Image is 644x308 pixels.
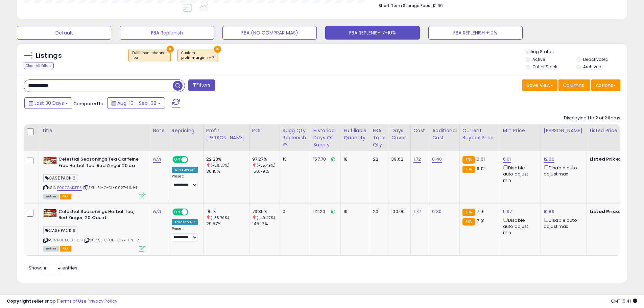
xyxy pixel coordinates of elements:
[120,26,214,40] button: FBA Replenish
[583,64,601,70] label: Archived
[42,127,147,134] div: Title
[252,156,280,162] div: 97.27%
[206,168,249,174] div: 30.15%
[477,208,484,215] span: 7.91
[24,63,54,69] div: Clear All Filters
[526,49,627,55] p: Listing States:
[43,194,59,199] span: All listings currently available for purchase on Amazon
[503,164,535,184] div: Disable auto adjust min
[564,115,620,121] div: Displaying 1 to 2 of 2 items
[132,55,167,60] div: fba
[252,168,280,174] div: 150.79%
[462,166,475,173] small: FBA
[252,221,280,227] div: 145.17%
[563,82,584,89] span: Columns
[591,79,620,91] button: Actions
[172,227,198,242] div: Preset:
[252,209,280,215] div: 73.35%
[503,208,512,215] a: 5.97
[544,164,581,177] div: Disable auto adjust max
[43,174,77,182] span: CASE PACK 6
[590,156,620,162] b: Listed Price:
[432,2,443,9] span: $1.66
[117,100,157,106] span: Aug-10 - Sep-08
[173,157,182,163] span: ON
[283,209,305,215] div: 0
[211,215,229,220] small: (-38.79%)
[172,127,200,134] div: Repricing
[280,124,310,151] th: Please note that this number is a calculation based on your required days of coverage and your ve...
[413,156,421,163] a: 1.72
[343,209,364,215] div: 19
[153,156,161,163] a: N/A
[187,157,198,163] span: OFF
[83,185,137,190] span: | SKU: SL-G-CL-0027-UNI-1
[532,56,545,62] label: Active
[544,216,581,230] div: Disable auto adjust max
[58,298,87,304] a: Terms of Use
[477,156,485,162] span: 6.01
[60,194,71,199] span: FBA
[173,209,182,215] span: ON
[544,127,584,134] div: [PERSON_NAME]
[222,26,317,40] button: FBA (NO COMPRAR MAS)
[206,221,249,227] div: 29.57%
[24,97,72,109] button: Last 30 Days
[462,156,475,164] small: FBA
[343,156,364,162] div: 18
[172,174,198,189] div: Preset:
[132,50,167,61] span: Fulfillment channel :
[462,218,475,226] small: FBA
[57,237,82,243] a: B00E6QGT8G
[432,156,442,163] a: 0.40
[43,209,57,217] img: 51RLUYQ1ZnL._SL40_.jpg
[60,246,71,252] span: FBA
[373,209,383,215] div: 20
[283,156,305,162] div: 13
[544,208,554,215] a: 10.89
[214,46,221,53] button: ×
[413,127,427,134] div: Cost
[522,79,557,91] button: Save View
[432,127,457,141] div: Additional Cost
[373,156,383,162] div: 22
[283,127,308,141] div: Sugg Qty Replenish
[583,56,609,62] label: Deactivated
[7,298,31,304] strong: Copyright
[413,208,421,215] a: 1.72
[43,156,57,165] img: 51RBgYYQLoL._SL40_.jpg
[391,156,405,162] div: 39.62
[428,26,523,40] button: FBA REPLENISH +10%
[477,165,485,172] span: 6.12
[88,298,117,304] a: Privacy Policy
[611,298,637,304] span: 2025-10-9 15:41 GMT
[153,127,166,134] div: Note
[58,156,141,170] b: Celestial Seasonings Tea Caffeine Free Herbal Tea, Red Zinger 20 ea
[313,156,335,162] div: 157.70
[206,127,246,141] div: Profit [PERSON_NAME]
[7,298,117,305] div: seller snap | |
[206,209,249,215] div: 18.1%
[590,208,620,215] b: Listed Price:
[325,26,420,40] button: FBA REPLENISH 7-10%
[257,163,276,168] small: (-35.49%)
[36,51,62,61] h5: Listings
[172,219,198,225] div: Amazon AI *
[29,265,77,271] span: Show: entries
[257,215,275,220] small: (-49.47%)
[462,209,475,216] small: FBA
[153,208,161,215] a: N/A
[167,46,174,53] button: ×
[43,209,145,251] div: ASIN:
[462,127,497,141] div: Current Buybox Price
[391,209,405,215] div: 100.00
[252,127,277,134] div: ROI
[172,167,198,173] div: Win BuyBox *
[43,246,59,252] span: All listings currently available for purchase on Amazon
[211,163,230,168] small: (-26.27%)
[187,209,198,215] span: OFF
[343,127,367,141] div: Fulfillable Quantity
[477,218,484,224] span: 7.91
[313,209,335,215] div: 112.20
[58,209,141,223] b: Celestial Seasonings Herbal Tea, Red Zinger, 20 Count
